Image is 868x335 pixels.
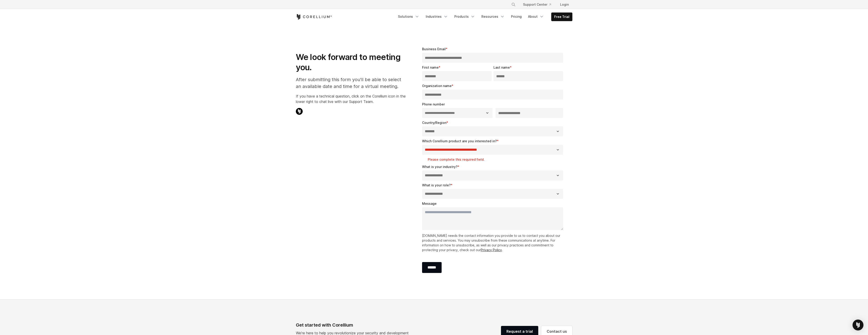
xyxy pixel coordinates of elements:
span: Phone number [422,102,445,106]
div: Get started with Corellium [296,322,412,328]
span: What is your industry? [422,165,458,169]
p: After submitting this form you'll be able to select an available date and time for a virtual meet... [296,76,406,90]
span: Message [422,202,437,205]
span: Country/Region [422,121,446,125]
a: Resources [479,12,507,21]
span: Last name [493,65,510,69]
span: Organization name [422,84,452,88]
img: Corellium Chat Icon [296,108,303,115]
button: Search [509,0,518,9]
span: Which Corellium product are you interested in? [422,139,497,143]
div: Navigation Menu [395,12,572,21]
p: [DOMAIN_NAME] needs the contact information you provide to us to contact you about our products a... [422,233,565,252]
p: If you have a technical question, click on the Corellium icon in the lower right to chat live wit... [296,93,406,104]
a: Free Trial [551,13,572,21]
a: Industries [423,12,451,21]
span: First name [422,65,439,69]
a: Pricing [508,12,524,21]
a: About [525,12,547,21]
div: Navigation Menu [506,0,572,9]
a: Support Center [519,0,555,9]
h1: We look forward to meeting you. [296,52,406,72]
span: Business Email [422,47,446,51]
a: Products [452,12,478,21]
a: Solutions [395,12,422,21]
a: Login [556,0,572,9]
a: Corellium Home [296,14,332,20]
div: Open Intercom Messenger [853,320,863,330]
a: Privacy Policy [481,248,502,252]
label: Please complete this required field. [428,157,565,162]
span: What is your role? [422,183,451,187]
